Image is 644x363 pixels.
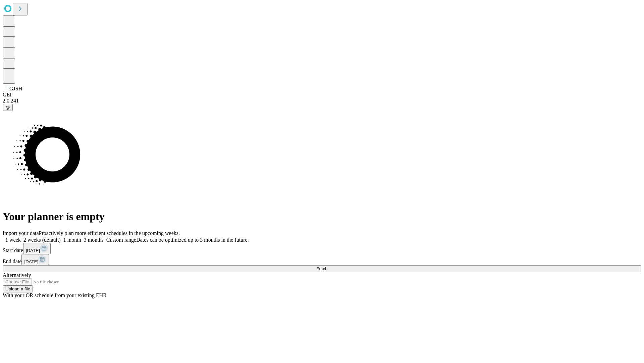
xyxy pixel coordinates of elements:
span: Alternatively [3,272,31,278]
span: With your OR schedule from your existing EHR [3,292,107,298]
span: [DATE] [26,248,40,253]
div: 2.0.241 [3,98,641,104]
span: 2 weeks (default) [23,237,61,243]
span: Proactively plan more efficient schedules in the upcoming weeks. [39,230,180,236]
span: 1 month [63,237,81,243]
span: Custom range [106,237,136,243]
span: [DATE] [24,259,38,264]
button: [DATE] [21,254,49,265]
div: GEI [3,92,641,98]
button: Upload a file [3,285,33,292]
span: 1 week [5,237,21,243]
div: Start date [3,243,641,254]
div: End date [3,254,641,265]
span: GJSH [9,86,22,91]
span: @ [5,105,10,110]
span: Fetch [316,266,327,271]
h1: Your planner is empty [3,210,641,223]
button: @ [3,104,13,111]
button: Fetch [3,265,641,272]
button: [DATE] [23,243,51,254]
span: 3 months [84,237,104,243]
span: Dates can be optimized up to 3 months in the future. [136,237,249,243]
span: Import your data [3,230,39,236]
